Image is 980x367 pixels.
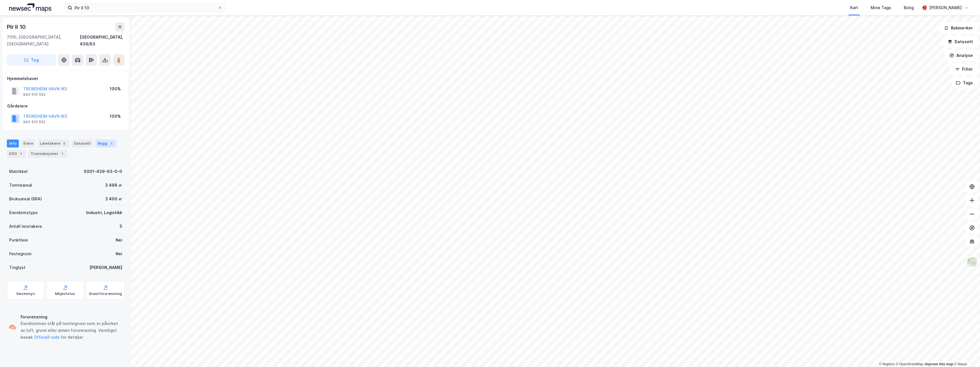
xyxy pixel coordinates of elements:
div: Mine Tags [871,4,891,11]
div: Info [7,139,19,147]
div: Antall leietakere [9,223,42,230]
div: Eiere [21,139,35,147]
div: Gårdeiere [7,103,124,109]
div: 100% [110,113,121,120]
div: Nei [116,237,122,244]
div: 5 [61,141,67,146]
button: Tag [7,54,56,66]
div: 945 510 552 [23,120,45,124]
button: Bokmerker [939,22,978,34]
iframe: Chat Widget [951,340,980,367]
button: Filter [950,63,978,75]
div: Pir Ii 10 [7,22,27,31]
div: 7010, [GEOGRAPHIC_DATA], [GEOGRAPHIC_DATA] [7,34,80,47]
div: Bygg [95,139,117,147]
div: Festegrunn [9,250,31,257]
input: Søk på adresse, matrikkel, gårdeiere, leietakere eller personer [72,3,218,12]
div: [GEOGRAPHIC_DATA], 439/93 [80,34,124,47]
div: Kontrollprogram for chat [951,340,980,367]
button: Tags [951,77,978,89]
a: OpenStreetMap [896,362,923,366]
div: Tinglyst [9,264,25,271]
div: 2 400 ㎡ [105,196,122,202]
button: Datasett [943,36,978,47]
div: 100% [110,85,121,92]
button: Analyse [945,50,978,61]
div: 1 [59,151,65,157]
div: Punktleie [9,237,28,244]
div: Forurensning [21,314,122,320]
img: Z [967,257,977,268]
div: 5001-439-93-0-0 [84,168,122,175]
div: Kart [850,4,858,11]
div: Geoinnsyn [16,292,35,296]
div: 1 [109,141,114,146]
div: Leietakere [38,139,69,147]
div: Miljøstatus [55,292,75,296]
div: Eiendomstype [9,209,38,216]
div: [PERSON_NAME] [929,4,962,11]
div: Nei [116,250,122,257]
div: Tomteareal [9,182,32,189]
div: Bolig [904,4,914,11]
div: 945 510 552 [23,92,45,97]
div: Eiendommen står på tomtegrunn som er påvirket av luft, grunn eller annen forurensning. Vennligst ... [21,320,122,341]
div: [PERSON_NAME] [89,264,122,271]
div: Transaksjoner [28,150,67,158]
a: Improve this map [925,362,953,366]
div: Industri, Logistikk [86,209,122,216]
img: logo.a4113a55bc3d86da70a041830d287a7e.svg [9,3,51,12]
div: Grunnforurensning [89,292,122,296]
div: 5 [120,223,122,230]
div: Datasett [72,139,93,147]
a: Mapbox [879,362,895,366]
div: 1 [18,151,24,157]
div: Hjemmelshaver [7,75,124,82]
div: Matrikkel [9,168,28,175]
div: 3 498 ㎡ [105,182,122,189]
div: Bruksareal (BRA) [9,196,42,202]
div: ESG [7,150,26,158]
